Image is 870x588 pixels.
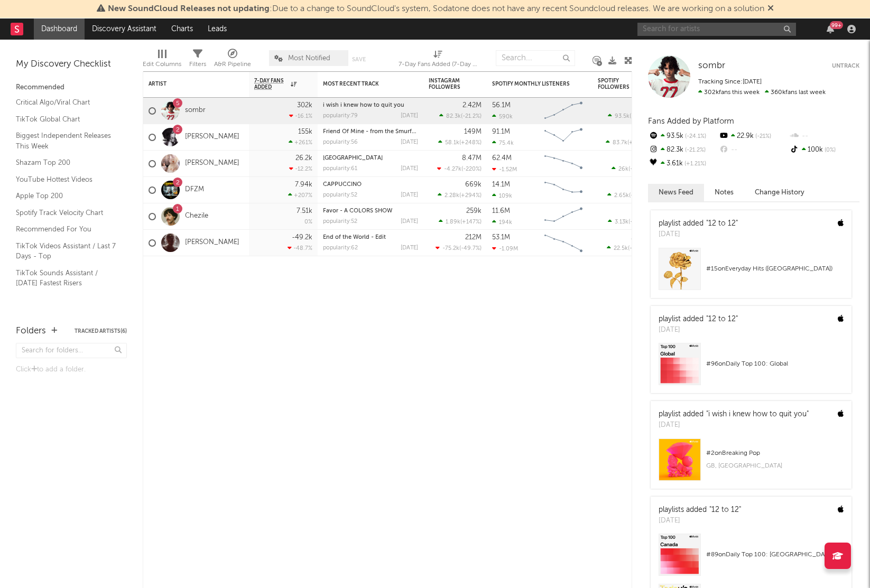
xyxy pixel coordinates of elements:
div: Edit Columns [143,45,181,76]
div: -48.7 % [288,245,312,251]
div: 0 % [304,219,312,225]
div: -1.09M [492,245,518,252]
div: 7.51k [297,208,312,214]
a: TikTok Global Chart [16,114,116,125]
div: ( ) [438,192,482,199]
a: "12 to 12" [706,220,738,227]
div: -12.2 % [289,165,312,172]
a: Favor - A COLORS SHOW [323,208,392,214]
div: Instagram Followers [429,78,466,90]
div: 212M [465,234,482,241]
div: 7-Day Fans Added (7-Day Fans Added) [399,45,478,76]
a: Charts [164,18,200,40]
div: -- [789,129,859,143]
span: 2.65k [614,193,629,199]
span: 2.28k [445,193,459,199]
span: -20.8 % [630,219,649,225]
span: -49.7 % [461,246,480,251]
div: ( ) [612,165,651,172]
div: Spotify Followers [598,78,635,90]
input: Search... [496,50,575,66]
span: Most Notified [288,55,330,62]
div: +207 % [288,192,312,199]
a: "i wish i knew how to quit you" [706,410,809,418]
div: [DATE] [659,420,809,431]
span: 3.13k [615,219,628,225]
svg: Chart title [540,124,587,151]
span: -24.1 % [631,114,649,119]
div: 109k [492,192,512,199]
div: A&R Pipeline [214,45,251,76]
a: DFZM [185,185,204,194]
a: [PERSON_NAME] [185,133,239,142]
button: Tracked Artists(6) [75,329,127,334]
div: 26.2k [295,155,312,162]
div: 22.9k [718,129,789,143]
span: Tracking Since: [DATE] [698,79,762,85]
div: 99 + [830,21,843,29]
span: -21 % [754,134,771,139]
div: Edit Columns [143,58,181,71]
button: Save [352,57,366,62]
div: 3.61k [648,157,718,171]
div: Artist [149,81,228,87]
div: ( ) [437,165,482,172]
a: #89onDaily Top 100: [GEOGRAPHIC_DATA] [651,534,852,584]
div: popularity: 52 [323,219,357,225]
span: 82.3k [446,114,461,119]
div: CAPPUCCINO [323,182,418,188]
div: [DATE] [401,219,418,225]
span: 360k fans last week [698,89,826,96]
div: 194k [492,219,512,226]
div: popularity: 61 [323,166,357,172]
a: #15onEveryday Hits ([GEOGRAPHIC_DATA]) [651,248,852,298]
svg: Chart title [540,230,587,256]
a: End of the World - Edit [323,235,386,240]
a: "12 to 12" [706,315,738,323]
span: -24.1 % [683,134,706,139]
div: Recommended [16,81,127,94]
div: My Discovery Checklist [16,58,127,71]
span: 83.7k [613,140,627,146]
div: [DATE] [659,516,741,526]
a: sombr [185,106,206,115]
span: 302k fans this week [698,89,760,96]
div: ( ) [439,218,482,225]
div: Favor - A COLORS SHOW [323,208,418,214]
div: 7-Day Fans Added (7-Day Fans Added) [399,58,478,71]
a: YouTube Hottest Videos [16,174,116,185]
div: 75.4k [492,139,514,146]
div: 14.1M [492,181,510,188]
button: News Feed [648,184,704,201]
span: -3.84 % [630,166,649,172]
div: i wish i knew how to quit you [323,102,418,108]
div: 155k [298,128,312,135]
div: 149M [464,128,482,135]
a: #2onBreaking PopGB, [GEOGRAPHIC_DATA] [651,438,852,489]
span: New SoundCloud Releases not updating [108,5,270,13]
div: ( ) [438,139,482,146]
span: 7-Day Fans Added [254,78,288,90]
div: -49.2k [292,234,312,241]
a: [GEOGRAPHIC_DATA] [323,155,383,161]
div: Filters [189,45,206,76]
div: 669k [465,181,482,188]
div: [DATE] [659,325,738,335]
span: -21.2 % [683,147,706,153]
div: # 89 on Daily Top 100: [GEOGRAPHIC_DATA] [706,548,844,561]
div: End of the World - Edit [323,235,418,240]
a: Friend Of Mine - from the Smurfs Movie Soundtrack [323,129,466,135]
div: -- [718,143,789,157]
div: [DATE] [401,113,418,119]
span: 26k [618,166,628,172]
div: 93.5k [648,129,718,143]
div: popularity: 52 [323,192,357,198]
span: Fans Added by Platform [648,117,734,125]
div: +261 % [289,139,312,146]
div: playlist added [659,218,738,229]
a: sombr [698,61,725,71]
div: 53.1M [492,234,510,241]
div: [DATE] [401,245,418,251]
div: ( ) [436,245,482,251]
a: "12 to 12" [709,506,741,514]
